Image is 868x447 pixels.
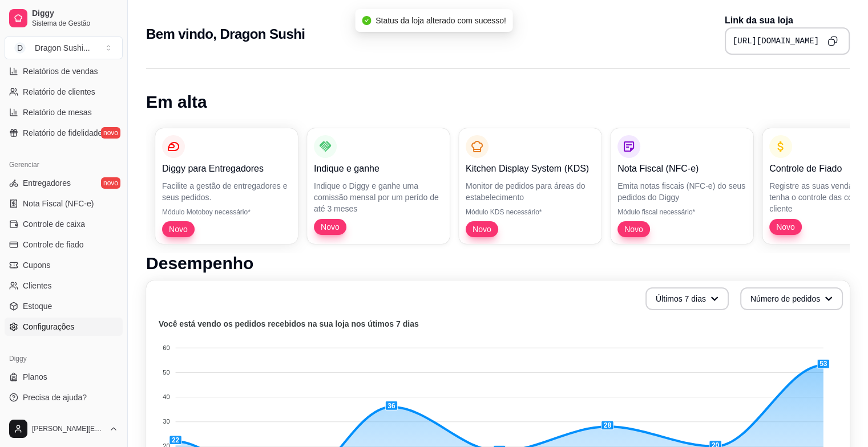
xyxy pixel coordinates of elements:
[146,25,305,43] h2: Bem vindo, Dragon Sushi
[645,287,729,310] button: Últimos 7 dias
[5,124,123,142] a: Relatório de fidelidadenovo
[617,180,746,203] p: Emita notas fiscais (NFC-e) do seus pedidos do Diggy
[163,344,169,351] tspan: 60
[23,239,84,250] span: Controle de fiado
[35,42,90,54] div: Dragon Sushi ...
[164,223,192,235] span: Novo
[23,392,87,403] span: Precisa de ajuda?
[14,42,26,54] span: D
[23,300,52,312] span: Estoque
[5,415,123,442] button: [PERSON_NAME][EMAIL_ADDRESS][DOMAIN_NAME]
[163,393,169,400] tspan: 40
[23,218,85,230] span: Controle de caixa
[5,5,123,32] a: DiggySistema de Gestão
[146,253,850,274] h1: Desempenho
[32,424,104,433] span: [PERSON_NAME][EMAIL_ADDRESS][DOMAIN_NAME]
[163,369,169,376] tspan: 50
[159,319,419,328] text: Você está vendo os pedidos recebidos na sua loja nos útimos 7 dias
[23,321,74,332] span: Configurações
[466,162,595,176] p: Kitchen Display System (KDS)
[5,235,123,254] a: Controle de fiado
[23,259,50,271] span: Cupons
[466,180,595,203] p: Monitor de pedidos para áreas do estabelecimento
[362,16,371,25] span: check-circle
[823,32,842,50] button: Copy to clipboard
[5,103,123,121] a: Relatório de mesas
[32,19,118,28] span: Sistema de Gestão
[5,215,123,233] a: Controle de caixa
[5,62,123,80] a: Relatórios de vendas
[5,156,123,174] div: Gerenciar
[314,162,443,176] p: Indique e ganhe
[740,287,843,310] button: Número de pedidos
[162,162,291,176] p: Diggy para Entregadores
[5,256,123,274] a: Cupons
[5,318,123,336] a: Configurações
[146,92,850,112] h1: Em alta
[32,9,118,19] span: Diggy
[314,180,443,214] p: Indique o Diggy e ganhe uma comissão mensal por um perído de até 3 meses
[162,208,291,217] p: Módulo Motoboy necessário*
[772,221,800,233] span: Novo
[5,277,123,295] a: Clientes
[23,198,94,209] span: Nota Fiscal (NFC-e)
[23,66,98,77] span: Relatórios de vendas
[617,208,746,217] p: Módulo fiscal necessário*
[23,177,71,189] span: Entregadores
[5,36,123,59] button: Select a team
[376,16,506,25] span: Status da loja alterado com sucesso!
[23,371,47,383] span: Planos
[23,127,102,139] span: Relatório de fidelidade
[620,223,648,235] span: Novo
[459,128,601,244] button: Kitchen Display System (KDS)Monitor de pedidos para áreas do estabelecimentoMódulo KDS necessário...
[725,14,850,27] p: Link da sua loja
[23,280,52,291] span: Clientes
[307,128,450,244] button: Indique e ganheIndique o Diggy e ganhe uma comissão mensal por um perído de até 3 mesesNovo
[611,128,753,244] button: Nota Fiscal (NFC-e)Emita notas fiscais (NFC-e) do seus pedidos do DiggyMódulo fiscal necessário*Novo
[162,180,291,203] p: Facilite a gestão de entregadores e seus pedidos.
[733,35,819,47] pre: [URL][DOMAIN_NAME]
[5,194,123,213] a: Nota Fiscal (NFC-e)
[23,86,95,97] span: Relatório de clientes
[163,418,169,425] tspan: 30
[468,223,496,235] span: Novo
[617,162,746,176] p: Nota Fiscal (NFC-e)
[5,83,123,101] a: Relatório de clientes
[316,221,344,233] span: Novo
[5,297,123,315] a: Estoque
[5,368,123,386] a: Planos
[466,208,595,217] p: Módulo KDS necessário*
[23,107,92,118] span: Relatório de mesas
[155,128,298,244] button: Diggy para EntregadoresFacilite a gestão de entregadores e seus pedidos.Módulo Motoboy necessário...
[5,350,123,368] div: Diggy
[5,174,123,192] a: Entregadoresnovo
[5,388,123,407] a: Precisa de ajuda?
